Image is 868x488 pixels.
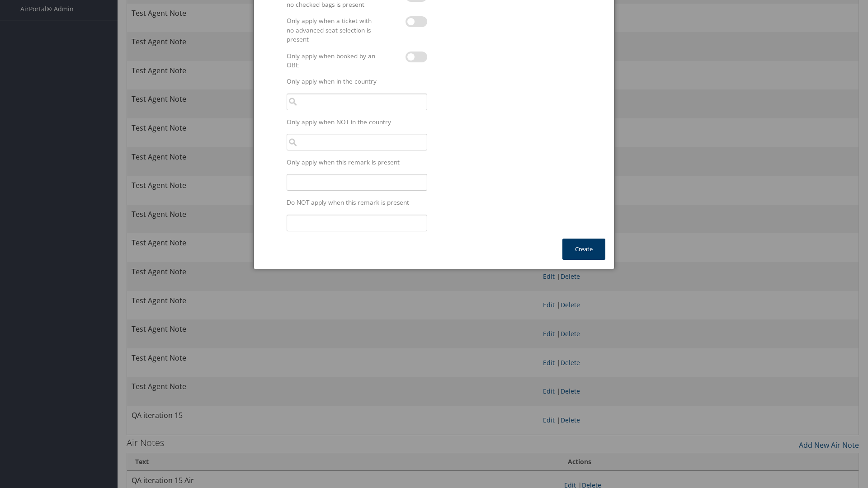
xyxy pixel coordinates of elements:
[283,158,431,167] label: Only apply when this remark is present
[283,16,382,44] label: Only apply when a ticket with no advanced seat selection is present
[283,117,431,127] label: Only apply when NOT in the country
[283,198,431,207] label: Do NOT apply when this remark is present
[562,239,605,260] button: Create
[4,5,305,13] p: Test Agent Note
[283,52,382,70] label: Only apply when booked by an OBE
[283,77,431,86] label: Only apply when in the country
